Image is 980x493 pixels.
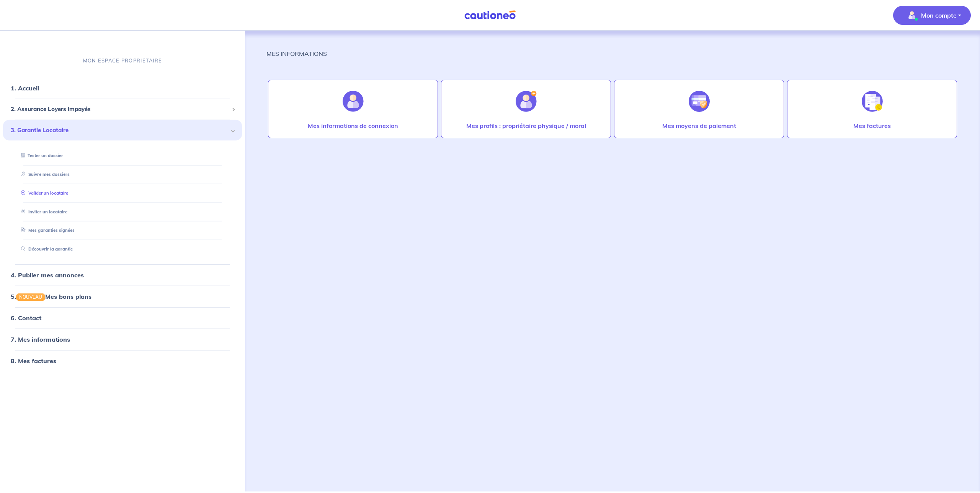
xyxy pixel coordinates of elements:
[862,91,883,112] img: illu_invoice.svg
[12,187,233,199] div: Valider un locataire
[343,91,364,112] img: illu_account.svg
[18,153,63,158] a: Tester un dossier
[12,205,233,218] div: Inviter un locataire
[461,10,519,20] img: Cautioneo
[18,228,75,233] a: Mes garanties signées
[3,267,242,283] div: 4. Publier mes annonces
[11,126,229,134] span: 3. Garantie Locataire
[466,121,586,130] p: Mes profils : propriétaire physique / moral
[11,84,39,92] a: 1. Accueil
[516,91,537,112] img: illu_account_add.svg
[662,121,736,130] p: Mes moyens de paiement
[11,336,70,343] a: 7. Mes informations
[18,190,68,195] a: Valider un locataire
[11,271,84,279] a: 4. Publier mes annonces
[689,91,710,112] img: illu_credit_card_no_anim.svg
[83,57,162,64] p: MON ESPACE PROPRIÉTAIRE
[893,6,971,25] button: illu_account_valid_menu.svgMon compte
[266,49,327,58] p: MES INFORMATIONS
[12,168,233,181] div: Suivre mes dossiers
[3,310,242,326] div: 6. Contact
[12,224,233,237] div: Mes garanties signées
[3,289,242,304] div: 5.NOUVEAUMes bons plans
[12,243,233,256] div: Découvrir la garantie
[11,357,56,365] a: 8. Mes factures
[18,246,73,252] a: Découvrir la garantie
[906,9,918,21] img: illu_account_valid_menu.svg
[853,121,891,130] p: Mes factures
[11,293,91,300] a: 5.NOUVEAUMes bons plans
[3,332,242,347] div: 7. Mes informations
[3,80,242,96] div: 1. Accueil
[3,102,242,117] div: 2. Assurance Loyers Impayés
[18,209,67,214] a: Inviter un locataire
[921,11,957,20] p: Mon compte
[308,121,398,130] p: Mes informations de connexion
[11,105,229,114] span: 2. Assurance Loyers Impayés
[3,120,242,141] div: 3. Garantie Locataire
[18,172,70,177] a: Suivre mes dossiers
[3,353,242,369] div: 8. Mes factures
[12,149,233,162] div: Tester un dossier
[11,314,41,322] a: 6. Contact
